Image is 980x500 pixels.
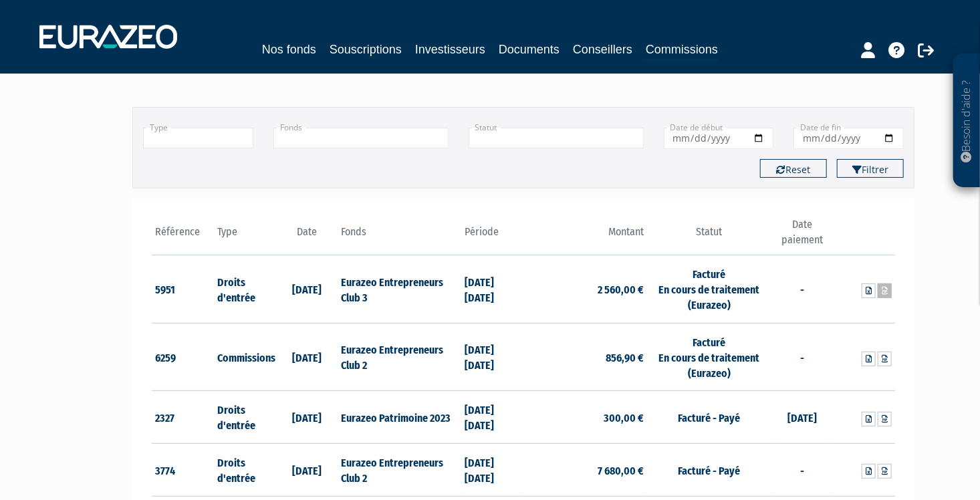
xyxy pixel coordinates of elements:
[771,391,834,444] td: [DATE]
[338,217,461,255] th: Fonds
[771,255,834,324] td: -
[338,323,461,391] td: Eurazeo Entrepreneurs Club 2
[647,444,771,497] td: Facturé - Payé
[214,391,276,444] td: Droits d'entrée
[461,217,523,255] th: Période
[152,255,214,324] td: 5951
[573,40,632,59] a: Conseillers
[837,159,904,178] button: Filtrer
[275,444,338,497] td: [DATE]
[523,444,647,497] td: 7 680,00 €
[152,391,214,444] td: 2327
[523,217,647,255] th: Montant
[647,217,771,255] th: Statut
[771,217,834,255] th: Date paiement
[415,40,485,59] a: Investisseurs
[262,40,316,59] a: Nos fonds
[338,255,461,324] td: Eurazeo Entrepreneurs Club 3
[523,323,647,391] td: 856,90 €
[461,391,523,444] td: [DATE] [DATE]
[959,61,975,181] p: Besoin d'aide ?
[152,217,214,255] th: Référence
[275,391,338,444] td: [DATE]
[275,255,338,324] td: [DATE]
[152,323,214,391] td: 6259
[214,255,276,324] td: Droits d'entrée
[338,391,461,444] td: Eurazeo Patrimoine 2023
[461,255,523,324] td: [DATE] [DATE]
[461,323,523,391] td: [DATE] [DATE]
[338,444,461,497] td: Eurazeo Entrepreneurs Club 2
[461,444,523,497] td: [DATE] [DATE]
[214,444,276,497] td: Droits d'entrée
[214,323,276,391] td: Commissions
[647,255,771,324] td: Facturé En cours de traitement (Eurazeo)
[523,255,647,324] td: 2 560,00 €
[214,217,276,255] th: Type
[647,391,771,444] td: Facturé - Payé
[39,25,177,49] img: 1732889491-logotype_eurazeo_blanc_rvb.png
[760,159,827,178] button: Reset
[771,323,834,391] td: -
[523,391,647,444] td: 300,00 €
[646,40,718,61] a: Commissions
[771,444,834,497] td: -
[647,323,771,391] td: Facturé En cours de traitement (Eurazeo)
[275,217,338,255] th: Date
[275,323,338,391] td: [DATE]
[330,40,402,59] a: Souscriptions
[499,40,560,59] a: Documents
[152,444,214,497] td: 3774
